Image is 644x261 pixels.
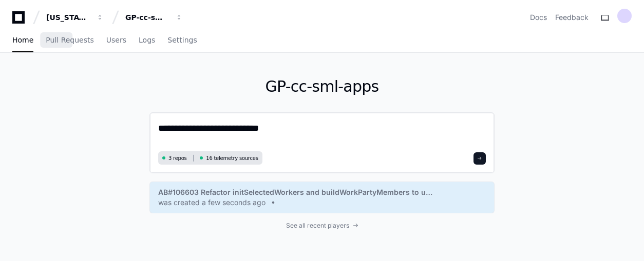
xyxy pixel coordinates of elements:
[149,77,495,96] h1: GP-cc-sml-apps
[167,29,197,52] a: Settings
[149,222,495,230] a: See all recent players
[530,12,547,23] a: Docs
[46,37,93,43] span: Pull Requests
[139,37,155,43] span: Logs
[158,187,486,208] a: AB#106603 Refactor initSelectedWorkers and buildWorkPartyMembers to u…was created a few seconds ago
[12,29,33,52] a: Home
[158,187,432,197] span: AB#106603 Refactor initSelectedWorkers and buildWorkPartyMembers to u…
[139,29,155,52] a: Logs
[46,12,90,23] div: [US_STATE] Pacific
[158,197,266,208] span: was created a few seconds ago
[555,12,589,23] button: Feedback
[12,37,33,43] span: Home
[125,12,169,23] div: GP-cc-sml-apps
[167,37,197,43] span: Settings
[106,37,126,43] span: Users
[286,222,349,230] span: See all recent players
[46,29,93,52] a: Pull Requests
[168,154,187,162] span: 3 repos
[121,8,187,27] button: GP-cc-sml-apps
[42,8,108,27] button: [US_STATE] Pacific
[206,154,258,162] span: 16 telemetry sources
[106,29,126,52] a: Users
